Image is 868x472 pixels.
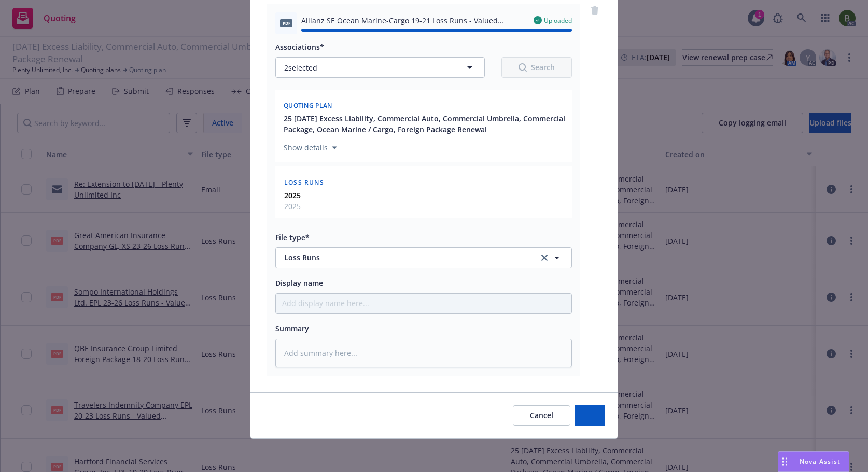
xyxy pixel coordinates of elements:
div: Drag to move [778,452,791,471]
span: Quoting plan [284,101,332,110]
span: Allianz SE Ocean Marine-Cargo 19-21 Loss Runs - Valued [DATE].pdf [301,15,525,26]
strong: 2025 [284,190,301,200]
span: Nova Assist [800,457,841,466]
span: Loss Runs [284,252,524,263]
button: Add files [575,405,605,426]
span: 2025 [284,201,301,212]
button: Nova Assist [778,451,849,472]
span: pdf [280,19,292,27]
span: Add files [575,410,605,420]
span: File type* [275,232,310,242]
span: Uploaded [544,16,572,25]
input: Add display name here... [276,294,571,313]
a: remove [589,4,601,17]
span: Cancel [530,410,553,420]
button: 25 [DATE] Excess Liability, Commercial Auto, Commercial Umbrella, Commercial Package, Ocean Marin... [284,113,566,135]
button: 2selected [275,57,485,78]
span: Associations* [275,42,324,52]
span: Loss Runs [284,178,324,187]
span: 2 selected [284,62,317,73]
span: Display name [275,278,323,288]
button: Cancel [513,405,570,426]
button: Show details [279,142,341,154]
span: Summary [275,324,309,334]
a: clear selection [538,252,551,264]
button: Loss Runsclear selection [275,247,572,268]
